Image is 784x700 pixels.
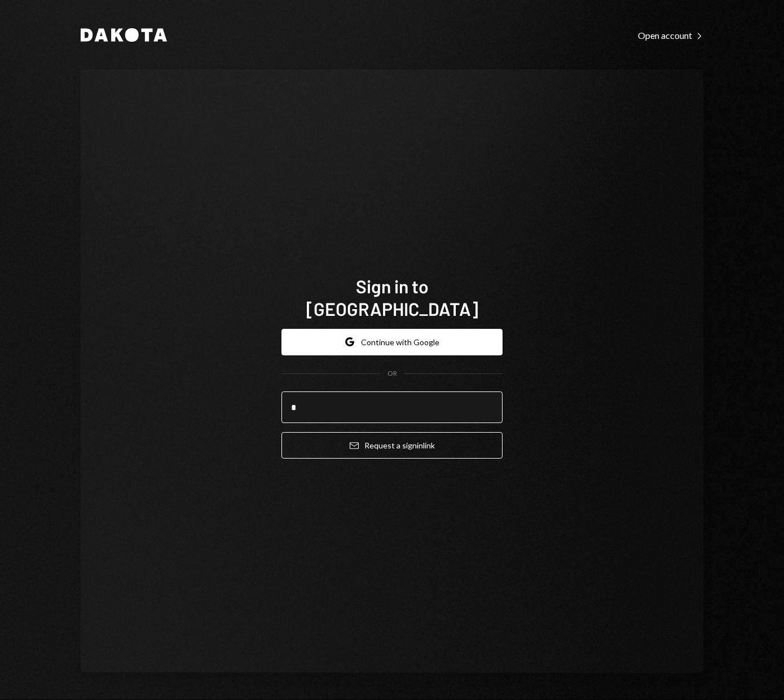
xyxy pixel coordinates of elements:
div: OR [387,369,397,378]
h1: Sign in to [GEOGRAPHIC_DATA] [281,275,503,320]
button: Request a signinlink [281,432,503,459]
button: Continue with Google [281,329,503,355]
a: Open account [638,29,703,41]
div: Open account [638,30,703,41]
